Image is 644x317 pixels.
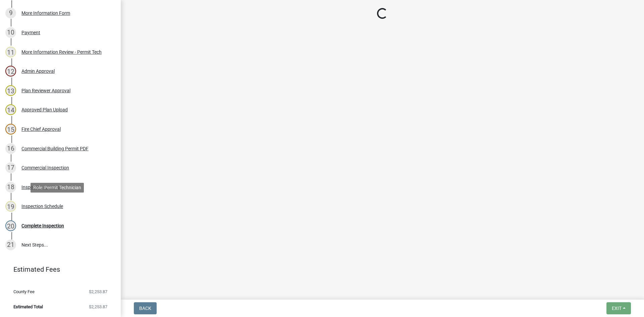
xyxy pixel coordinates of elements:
div: 11 [5,47,16,57]
div: 15 [5,124,16,135]
div: 13 [5,85,16,96]
div: Fire Chief Approval [21,127,61,131]
div: 9 [5,8,16,18]
div: Commercial Inspection [21,165,69,170]
div: Inspection Request [21,185,61,190]
div: Commercial Building Permit PDF [21,146,89,151]
div: Complete Inspection [21,223,64,228]
span: $2,253.87 [89,305,107,309]
div: More Information Form [21,11,70,15]
button: Exit [606,302,631,314]
div: Role: Permit Technician [31,183,84,193]
span: Exit [612,306,622,311]
div: 16 [5,143,16,154]
div: 12 [5,66,16,76]
span: County Fee [13,289,35,294]
div: 14 [5,104,16,115]
div: 10 [5,27,16,38]
div: Admin Approval [21,69,55,73]
div: 17 [5,162,16,173]
span: Estimated Total [13,305,43,309]
span: Back [139,306,151,311]
span: $2,253.87 [89,289,107,294]
div: Approved Plan Upload [21,107,68,112]
a: Estimated Fees [5,263,110,276]
div: Payment [21,30,40,35]
div: 18 [5,182,16,193]
div: Inspection Schedule [21,204,63,209]
div: 21 [5,240,16,250]
div: 20 [5,220,16,231]
div: Plan Reviewer Approval [21,88,70,93]
div: 19 [5,201,16,212]
div: More Information Review - Permit Tech [21,50,102,54]
button: Back [134,302,157,314]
